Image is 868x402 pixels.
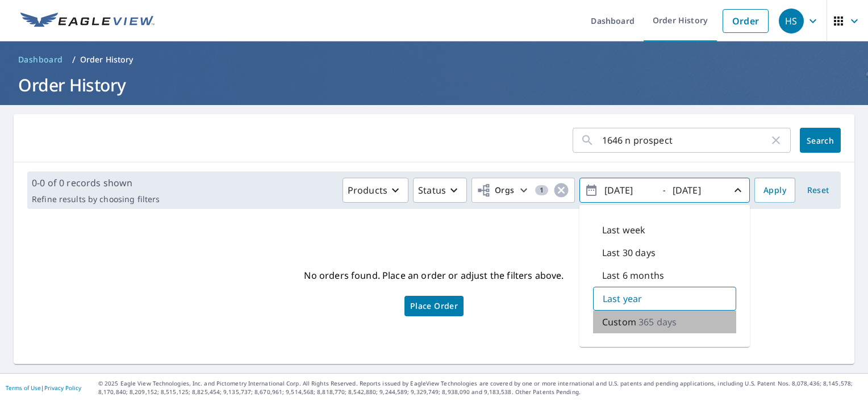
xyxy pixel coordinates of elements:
[602,124,769,156] input: Address, Report #, Claim ID, etc.
[18,54,63,65] span: Dashboard
[6,384,41,392] a: Terms of Use
[14,51,854,69] nav: breadcrumb
[471,178,575,203] button: Orgs1
[44,384,81,392] a: Privacy Policy
[809,135,832,146] span: Search
[593,264,736,287] div: Last 6 months
[723,9,769,33] a: Order
[639,315,677,329] p: 365 days
[601,181,657,199] input: yyyy/mm/dd
[348,183,387,197] p: Products
[477,183,515,198] span: Orgs
[72,53,76,66] li: /
[763,183,786,198] span: Apply
[585,181,745,200] span: -
[593,311,736,333] div: Custom365 days
[410,303,458,309] span: Place Order
[304,266,564,284] p: No orders found. Place an order or adjust the filters above.
[602,223,645,237] p: Last week
[20,12,155,30] img: EV Logo
[343,178,408,203] button: Products
[413,178,467,203] button: Status
[593,219,736,241] div: Last week
[779,9,804,33] div: HS
[32,194,160,204] p: Refine results by choosing filters
[404,296,464,316] a: Place Order
[800,178,836,203] button: Reset
[602,269,664,282] p: Last 6 months
[804,183,832,198] span: Reset
[579,178,750,203] button: -
[603,292,642,305] p: Last year
[14,73,854,97] h1: Order History
[6,384,81,391] p: |
[593,241,736,264] div: Last 30 days
[535,186,548,194] span: 1
[418,183,446,197] p: Status
[602,246,656,259] p: Last 30 days
[80,54,133,65] p: Order History
[593,287,736,311] div: Last year
[602,315,636,329] p: Custom
[754,178,795,203] button: Apply
[14,51,68,69] a: Dashboard
[800,128,841,153] button: Search
[98,379,862,396] p: © 2025 Eagle View Technologies, Inc. and Pictometry International Corp. All Rights Reserved. Repo...
[669,181,725,199] input: yyyy/mm/dd
[32,176,160,190] p: 0-0 of 0 records shown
